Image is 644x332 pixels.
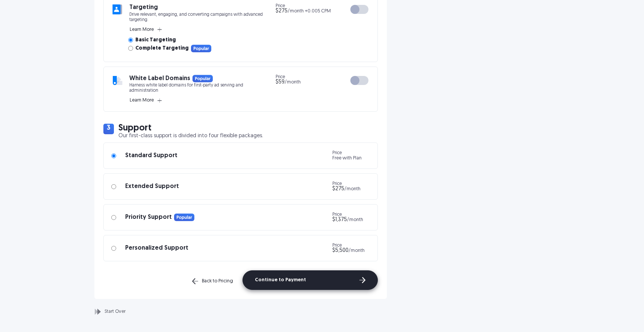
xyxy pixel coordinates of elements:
h2: Support [118,124,263,133]
div: Standard Support [116,153,177,158]
span: /month [332,186,362,192]
span: /month [276,80,302,85]
span: Price [332,181,370,186]
button: Continue to Payment [242,270,378,290]
span: /month [332,248,366,253]
div: Extended Support [116,184,179,189]
img: add-on icon [111,3,123,15]
button: Learn More [129,26,162,33]
div: Personalized Support [116,246,188,251]
button: Learn More [129,97,162,104]
span: Basic Targeting [135,38,176,43]
span: Price [332,150,370,156]
span: Price [276,74,349,80]
span: $59 [276,79,285,85]
h3: White Label Domains [129,74,264,83]
span: Free with Plan [332,156,370,161]
span: Learn More [130,97,154,103]
span: Complete Targeting [135,46,189,51]
span: $275 [276,8,288,14]
span: $5,500 [332,248,349,253]
p: Drive relevant, engaging, and converting campaigns with advanced targeting. [129,12,264,23]
span: Start Over [105,309,126,315]
p: Our first-class support is divided into four flexible packages. [118,133,263,139]
h3: Targeting [129,3,264,12]
button: Back to Pricing [192,278,233,285]
button: Start Over [94,308,126,315]
div: Priority Support [116,215,172,220]
span: 3 [103,124,114,134]
span: $1,375 [332,217,347,223]
span: Continue to Payment [255,277,356,283]
span: Back to Pricing [202,278,233,284]
span: /month [332,217,364,223]
img: Popular [192,74,213,83]
span: Price [276,3,349,9]
input: Basic Targeting [128,38,133,42]
span: Learn More [130,27,154,33]
img: Popular [191,45,211,52]
input: Complete TargetingPopular [128,46,133,51]
span: Price [332,243,370,248]
img: Popular [174,214,194,221]
span: +0.005 CPM [305,9,331,14]
p: Harness white label domains for first-party ad serving and administration [129,83,264,93]
img: add-on icon [111,74,123,86]
span: Price [332,212,370,217]
span: $275 [332,186,344,192]
span: /month [276,9,305,14]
